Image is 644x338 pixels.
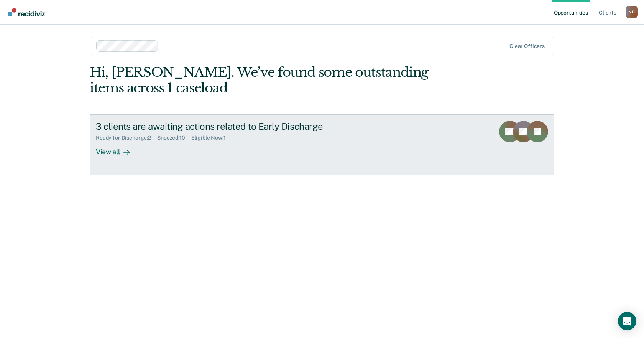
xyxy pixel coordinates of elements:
[8,8,45,16] img: Recidiviz
[509,43,545,49] div: Clear officers
[626,6,638,18] button: Profile dropdown button
[90,64,462,96] div: Hi, [PERSON_NAME]. We’ve found some outstanding items across 1 caseload
[96,141,139,156] div: View all
[618,312,636,330] div: Open Intercom Messenger
[96,121,365,132] div: 3 clients are awaiting actions related to Early Discharge
[191,135,232,141] div: Eligible Now : 1
[96,135,157,141] div: Ready for Discharge : 2
[626,6,638,18] div: N B
[90,114,554,175] a: 3 clients are awaiting actions related to Early DischargeReady for Discharge:2Snoozed:10Eligible ...
[157,135,191,141] div: Snoozed : 10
